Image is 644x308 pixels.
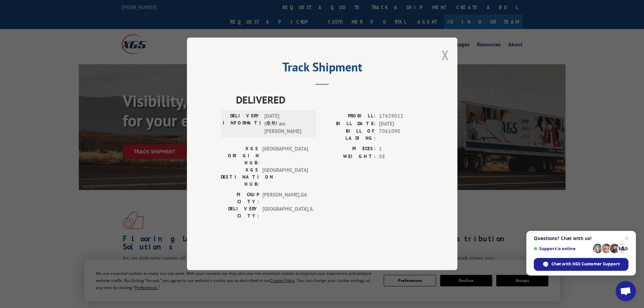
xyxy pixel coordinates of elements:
[262,167,308,188] span: [GEOGRAPHIC_DATA]
[221,145,259,167] label: XGS ORIGIN HUB:
[379,120,424,128] span: [DATE]
[534,246,591,251] span: Support is online
[221,62,424,75] h2: Track Shipment
[623,234,631,242] span: Close chat
[264,113,310,136] span: [DATE] 08:47 am [PERSON_NAME]
[379,145,424,153] span: 1
[534,258,628,271] div: Chat with XGS Customer Support
[379,128,424,142] span: 7061090
[322,113,376,120] label: PROBILL:
[379,153,424,161] span: 58
[262,191,308,206] span: [PERSON_NAME] , GA
[322,145,376,153] label: PIECES:
[551,261,620,267] span: Chat with XGS Customer Support
[221,167,259,188] label: XGS DESTINATION HUB:
[262,206,308,220] span: [GEOGRAPHIC_DATA] , IL
[616,281,636,301] div: Open chat
[322,128,376,142] label: BILL OF LADING:
[236,92,424,108] span: DELIVERED
[262,145,308,167] span: [GEOGRAPHIC_DATA]
[223,113,261,136] label: DELIVERY INFORMATION:
[534,236,628,241] span: Questions? Chat with us!
[379,113,424,120] span: 17639023
[221,191,259,206] label: PICKUP CITY:
[322,120,376,128] label: BILL DATE:
[322,153,376,161] label: WEIGHT:
[442,46,449,64] button: Close modal
[221,206,259,220] label: DELIVERY CITY:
